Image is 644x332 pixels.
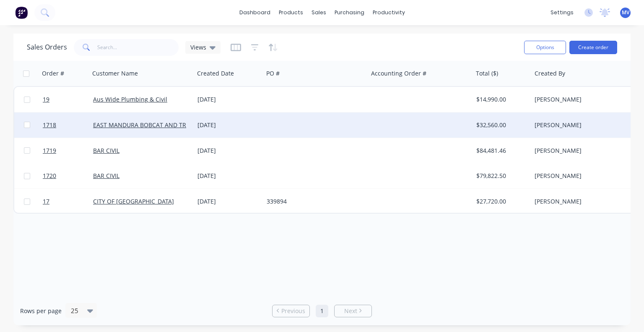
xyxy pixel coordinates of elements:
div: [DATE] [197,121,260,129]
div: [DATE] [197,95,260,104]
div: 339894 [267,197,360,206]
span: 1718 [43,121,56,129]
div: Total ($) [476,69,498,78]
a: BAR CIVIL [93,172,119,180]
h1: Sales Orders [27,43,67,51]
div: Accounting Order # [371,69,426,78]
div: [PERSON_NAME] [535,121,628,129]
a: Aus Wide Plumbing & Civil [93,95,167,103]
div: $84,481.46 [476,146,526,155]
a: Previous page [273,307,309,315]
div: $79,822.50 [476,172,526,180]
a: Next page [335,307,371,315]
div: [DATE] [197,197,260,206]
button: Options [524,41,566,54]
div: Created Date [197,69,234,78]
span: Previous [281,307,305,315]
a: EAST MANDURA BOBCAT AND TRUCK HIRE [93,121,213,129]
div: Created By [535,69,565,78]
a: BAR CIVIL [93,146,119,154]
ul: Pagination [269,305,375,317]
span: Views [190,43,206,52]
div: [PERSON_NAME] [535,146,628,155]
span: 19 [43,95,49,104]
span: 17 [43,197,49,206]
img: Factory [15,6,28,19]
div: settings [546,6,578,19]
span: 1720 [43,172,56,180]
span: MV [622,9,629,16]
a: 1719 [43,138,93,163]
input: Search... [97,39,179,56]
div: products [275,6,307,19]
a: dashboard [235,6,275,19]
div: Customer Name [92,69,138,78]
div: [DATE] [197,172,260,180]
div: [PERSON_NAME] [535,172,628,180]
div: purchasing [330,6,369,19]
div: [PERSON_NAME] [535,95,628,104]
span: 1719 [43,146,56,155]
div: [DATE] [197,146,260,155]
div: Order # [42,69,64,78]
a: Page 1 is your current page [316,305,328,317]
div: productivity [369,6,409,19]
div: $14,990.00 [476,95,526,104]
button: Create order [569,41,617,54]
div: $27,720.00 [476,197,526,206]
a: 1718 [43,112,93,138]
span: Next [344,307,357,315]
a: 17 [43,189,93,214]
div: PO # [266,69,280,78]
a: CITY OF [GEOGRAPHIC_DATA] [93,197,174,205]
span: Rows per page [20,307,62,315]
div: [PERSON_NAME] [535,197,628,206]
a: 1720 [43,163,93,188]
a: 19 [43,87,93,112]
div: sales [307,6,330,19]
div: $32,560.00 [476,121,526,129]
